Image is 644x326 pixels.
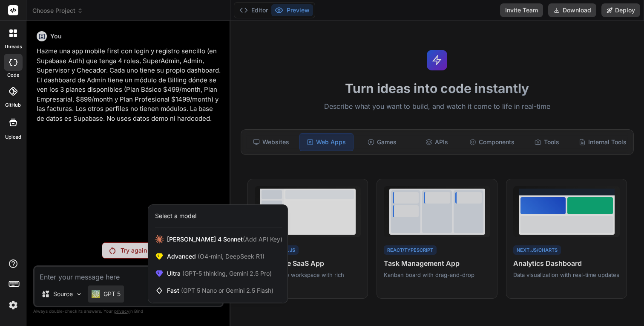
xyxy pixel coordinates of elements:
[7,72,19,79] label: code
[5,134,21,141] label: Upload
[181,287,273,294] span: (GPT 5 Nano or Gemini 2.5 Flash)
[6,298,20,312] img: settings
[181,270,272,277] span: (GPT-5 thinking, Gemini 2.5 Pro)
[4,43,22,50] label: threads
[167,269,272,278] span: Ultra
[155,212,196,220] div: Select a model
[243,236,282,243] span: (Add API Key)
[167,286,273,295] span: Fast
[167,252,264,261] span: Advanced
[167,235,282,244] span: [PERSON_NAME] 4 Sonnet
[196,253,264,260] span: (O4-mini, DeepSeek R1)
[5,102,21,109] label: GitHub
